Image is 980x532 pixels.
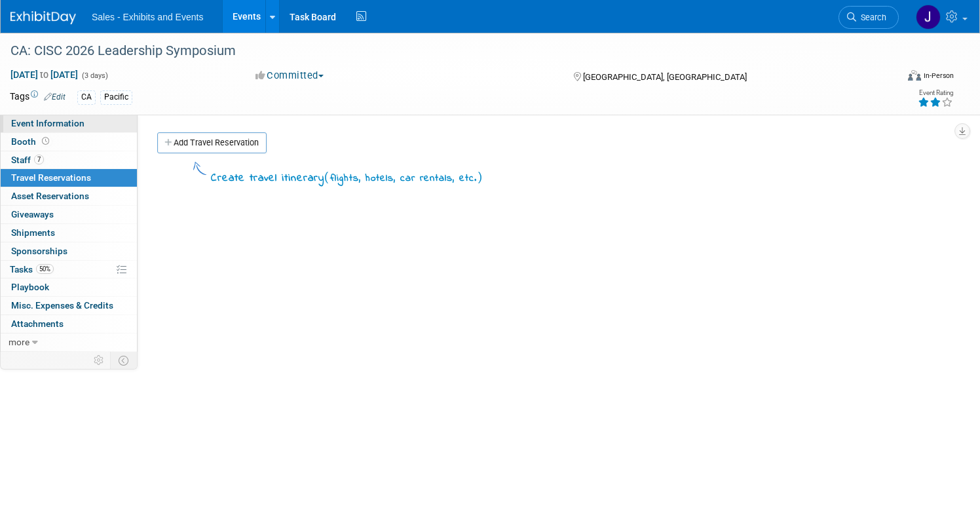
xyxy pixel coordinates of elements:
[36,264,54,274] span: 50%
[11,136,52,147] span: Booth
[88,352,111,369] td: Personalize Event Tab Strip
[211,169,483,187] div: Create travel itinerary
[44,92,66,102] a: Edit
[11,191,89,201] span: Asset Reservations
[11,227,55,238] span: Shipments
[918,90,953,96] div: Event Rating
[916,5,941,29] img: Jerika Salvador
[908,70,921,81] img: Format-Inperson.png
[583,72,747,82] span: [GEOGRAPHIC_DATA], [GEOGRAPHIC_DATA]
[1,297,137,314] a: Misc. Expenses & Credits
[38,69,50,80] span: to
[11,172,91,183] span: Travel Reservations
[9,337,29,347] span: more
[77,90,96,104] div: CA
[157,132,267,153] a: Add Travel Reservation
[1,151,137,169] a: Staff7
[1,261,137,278] a: Tasks50%
[1,224,137,242] a: Shipments
[1,169,137,187] a: Travel Reservations
[11,282,49,292] span: Playbook
[1,242,137,260] a: Sponsorships
[1,315,137,333] a: Attachments
[11,246,67,256] span: Sponsorships
[100,90,132,104] div: Pacific
[10,69,79,81] span: [DATE] [DATE]
[11,118,85,128] span: Event Information
[10,90,66,105] td: Tags
[839,6,899,29] a: Search
[330,171,477,185] span: flights, hotels, car rentals, etc.
[477,170,483,183] span: )
[1,333,137,351] a: more
[10,264,54,275] span: Tasks
[1,133,137,151] a: Booth
[92,12,203,22] span: Sales - Exhibits and Events
[251,69,329,83] button: Committed
[1,278,137,296] a: Playbook
[39,136,52,146] span: Booth not reserved yet
[111,352,138,369] td: Toggle Event Tabs
[1,206,137,223] a: Giveaways
[11,155,44,165] span: Staff
[81,71,108,80] span: (3 days)
[813,68,954,88] div: Event Format
[856,12,886,22] span: Search
[10,11,76,24] img: ExhibitDay
[11,318,64,329] span: Attachments
[34,155,44,164] span: 7
[11,209,54,219] span: Giveaways
[6,39,873,63] div: CA: CISC 2026 Leadership Symposium
[11,300,113,311] span: Misc. Expenses & Credits
[923,71,954,81] div: In-Person
[1,115,137,132] a: Event Information
[1,187,137,205] a: Asset Reservations
[324,170,330,183] span: (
